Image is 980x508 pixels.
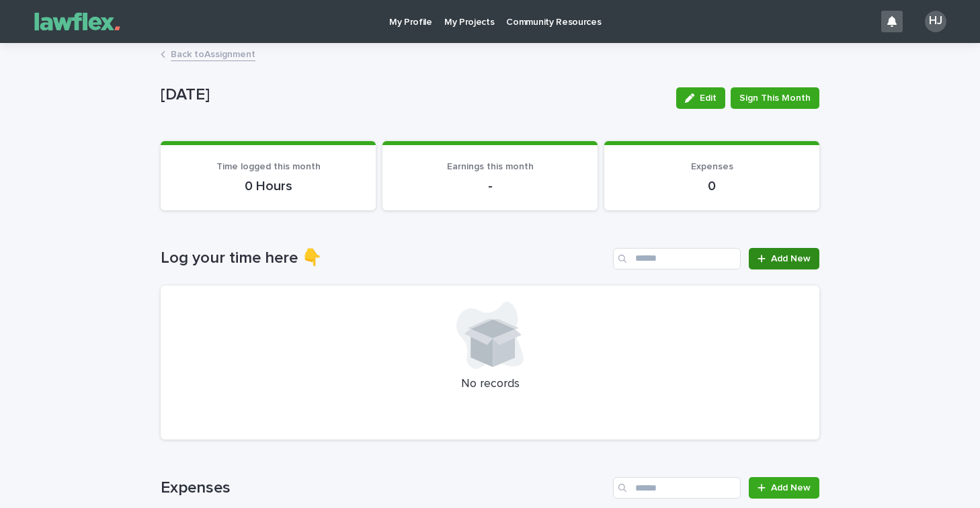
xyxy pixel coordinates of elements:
[691,162,733,171] span: Expenses
[620,178,803,194] p: 0
[676,87,725,109] button: Edit
[447,162,534,171] span: Earnings this month
[161,85,665,105] p: [DATE]
[749,477,819,499] a: Add New
[171,46,255,61] a: Back toAssignment
[731,87,819,109] button: Sign This Month
[749,248,819,269] a: Add New
[216,162,321,171] span: Time logged this month
[161,249,608,268] h1: Log your time here 👇
[739,91,811,105] span: Sign This Month
[27,8,128,35] img: Gnvw4qrBSHOAfo8VMhG6
[613,248,741,269] input: Search
[177,377,803,392] p: No records
[613,477,741,499] input: Search
[177,178,360,194] p: 0 Hours
[771,483,811,493] span: Add New
[700,93,717,103] span: Edit
[161,478,608,498] h1: Expenses
[925,11,946,32] div: HJ
[399,178,581,194] p: -
[771,254,811,263] span: Add New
